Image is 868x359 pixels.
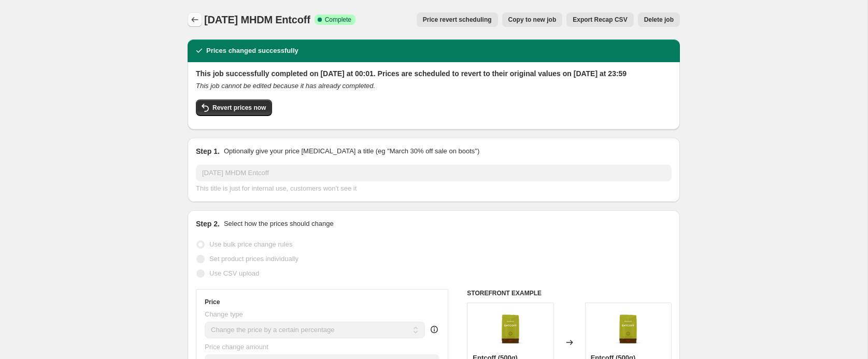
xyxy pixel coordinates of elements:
[205,310,243,318] span: Change type
[638,12,680,27] button: Delete job
[508,16,557,24] span: Copy to new job
[467,289,672,297] h6: STOREFRONT EXAMPLE
[209,240,292,248] span: Use bulk price change rules
[204,14,310,25] span: [DATE] MHDM Entcoff
[196,99,272,116] button: Revert prices now
[206,46,298,56] h2: Prices changed successfully
[196,82,375,90] i: This job cannot be edited because it has already completed.
[196,68,672,79] h2: This job successfully completed on [DATE] at 00:01. Prices are scheduled to revert to their origi...
[196,165,672,181] input: 30% off holiday sale
[224,219,334,229] p: Select how the prices should change
[607,308,649,350] img: jhornig-entcoff-ganze-bohne-500g_80x.webp
[224,146,479,156] p: Optionally give your price [MEDICAL_DATA] a title (eg "March 30% off sale on boots")
[429,324,439,335] div: help
[566,12,633,27] button: Export Recap CSV
[573,16,627,24] span: Export Recap CSV
[325,16,351,24] span: Complete
[205,343,268,351] span: Price change amount
[209,255,298,263] span: Set product prices individually
[490,308,531,350] img: jhornig-entcoff-ganze-bohne-500g_80x.webp
[644,16,674,24] span: Delete job
[188,12,202,27] button: Price change jobs
[196,146,220,156] h2: Step 1.
[502,12,563,27] button: Copy to new job
[423,16,492,24] span: Price revert scheduling
[196,219,220,229] h2: Step 2.
[209,269,259,277] span: Use CSV upload
[417,12,498,27] button: Price revert scheduling
[205,298,220,306] h3: Price
[212,104,266,112] span: Revert prices now
[196,184,357,192] span: This title is just for internal use, customers won't see it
